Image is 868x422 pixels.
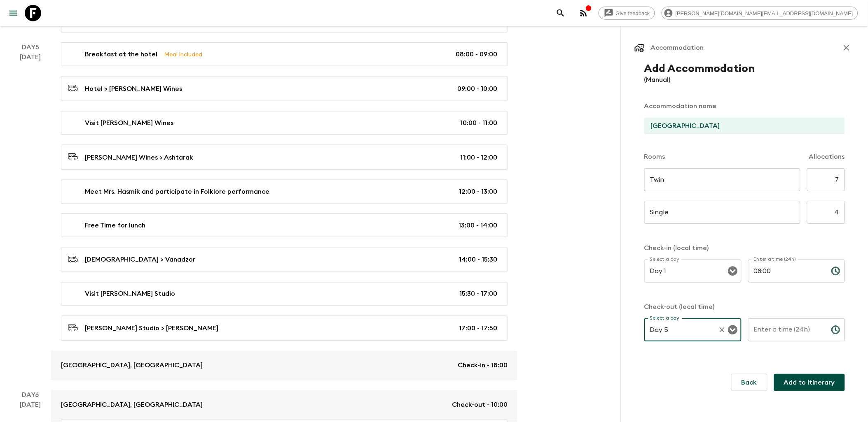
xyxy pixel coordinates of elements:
p: [PERSON_NAME] Wines > Ashtarak [85,153,193,162]
a: Visit [PERSON_NAME] Studio15:30 - 17:00 [61,282,508,306]
p: Hotel > [PERSON_NAME] Wines [85,84,182,94]
p: Check-in (local time) [644,243,845,253]
a: Free Time for lunch13:00 - 14:00 [61,213,508,237]
button: Choose time, selected time is 8:00 AM [828,263,844,279]
a: Hotel > [PERSON_NAME] Wines09:00 - 10:00 [61,76,508,101]
label: Select a day [650,315,679,322]
input: hh:mm [748,318,825,341]
p: Day 5 [10,42,51,52]
label: Select a day [650,256,679,263]
h1: Add Accommodation [644,63,845,75]
p: Day 6 [10,390,51,400]
p: [GEOGRAPHIC_DATA], [GEOGRAPHIC_DATA] [61,400,203,410]
button: menu [5,5,21,21]
input: eg. Amazonian Treehouses [644,118,838,134]
p: 17:00 - 17:50 [459,324,497,334]
p: 11:00 - 12:00 [460,153,497,162]
p: 09:00 - 10:00 [457,84,497,94]
p: 10:00 - 11:00 [460,118,497,128]
p: Accommodation name [644,101,845,111]
p: [DEMOGRAPHIC_DATA] > Vanadzor [85,255,195,265]
p: Rooms [644,152,665,162]
p: Check-out (local time) [644,302,845,312]
p: Visit [PERSON_NAME] Studio [85,289,175,299]
p: Allocations [809,152,845,162]
a: Meet Mrs. Hasmik and participate in Folklore performance12:00 - 13:00 [61,180,508,204]
a: Give feedback [599,7,655,20]
button: Open [727,265,739,277]
p: (Manual) [644,75,845,85]
button: search adventures [552,5,569,21]
label: Enter a time (24h) [754,256,796,263]
input: eg. Double superior treehouse [644,201,800,224]
p: Check-in - 18:00 [458,361,508,371]
p: 08:00 - 09:00 [456,49,497,59]
p: Breakfast at the hotel [85,49,157,59]
div: [DATE] [20,52,41,380]
a: [GEOGRAPHIC_DATA], [GEOGRAPHIC_DATA]Check-out - 10:00 [51,390,517,420]
p: Free Time for lunch [85,220,145,230]
p: [GEOGRAPHIC_DATA], [GEOGRAPHIC_DATA] [61,361,203,371]
p: 14:00 - 15:30 [459,255,497,265]
div: [PERSON_NAME][DOMAIN_NAME][EMAIL_ADDRESS][DOMAIN_NAME] [662,7,858,20]
p: Check-out - 10:00 [452,400,508,410]
a: [DEMOGRAPHIC_DATA] > Vanadzor14:00 - 15:30 [61,247,508,272]
button: Choose time [828,322,844,338]
a: [PERSON_NAME] Studio > [PERSON_NAME]17:00 - 17:50 [61,316,508,341]
span: Give feedback [611,10,655,16]
button: Back [731,374,767,391]
p: 12:00 - 13:00 [459,187,497,197]
a: [PERSON_NAME] Wines > Ashtarak11:00 - 12:00 [61,145,508,170]
p: 13:00 - 14:00 [459,220,497,230]
button: Add to itinerary [774,374,845,391]
a: [GEOGRAPHIC_DATA], [GEOGRAPHIC_DATA]Check-in - 18:00 [51,351,517,380]
p: Meet Mrs. Hasmik and participate in Folklore performance [85,187,269,197]
p: Visit [PERSON_NAME] Wines [85,118,173,128]
button: Open [727,324,739,336]
button: Clear [716,324,728,336]
p: Meal Included [164,50,202,59]
input: hh:mm [748,260,825,283]
p: 15:30 - 17:00 [459,289,497,299]
span: [PERSON_NAME][DOMAIN_NAME][EMAIL_ADDRESS][DOMAIN_NAME] [671,10,858,16]
a: Visit [PERSON_NAME] Wines10:00 - 11:00 [61,111,508,135]
input: eg. Tent on a jeep [644,168,800,191]
p: [PERSON_NAME] Studio > [PERSON_NAME] [85,324,218,334]
p: Accommodation [651,43,704,53]
a: Breakfast at the hotelMeal Included08:00 - 09:00 [61,42,508,66]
